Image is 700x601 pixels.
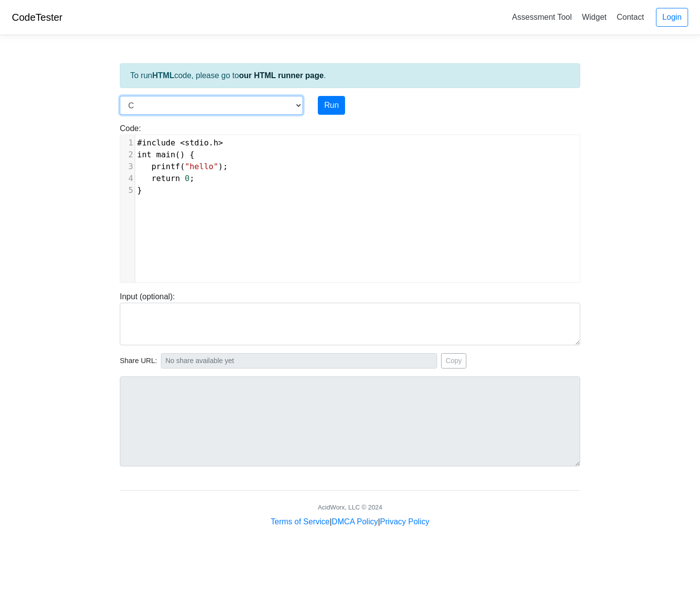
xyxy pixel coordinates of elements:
[185,138,208,147] span: stdio
[151,174,180,183] span: return
[441,353,466,369] button: Copy
[656,8,688,27] a: Login
[112,123,588,283] div: Code:
[218,138,223,147] span: >
[137,150,195,159] span: () {
[120,356,157,367] span: Share URL:
[120,161,135,173] div: 3
[185,162,218,171] span: "hello"
[137,150,151,159] span: int
[112,291,588,345] div: Input (optional):
[318,96,345,115] button: Run
[120,173,135,185] div: 4
[120,137,135,149] div: 1
[271,516,429,528] div: | |
[156,150,176,159] span: main
[137,185,142,195] span: }
[213,138,218,147] span: h
[239,71,324,80] a: our HTML runner page
[137,174,195,183] span: ;
[120,63,580,88] div: To run code, please go to .
[152,71,174,80] strong: HTML
[137,162,228,171] span: ( );
[332,517,378,526] a: DMCA Policy
[380,517,430,526] a: Privacy Policy
[318,503,382,512] div: AcidWorx, LLC © 2024
[120,185,135,196] div: 5
[151,162,180,171] span: printf
[161,353,437,369] input: No share available yet
[137,138,223,147] span: .
[12,12,62,23] a: CodeTester
[185,174,190,183] span: 0
[180,138,185,147] span: <
[137,138,175,147] span: #include
[508,9,576,25] a: Assessment Tool
[120,149,135,161] div: 2
[271,517,330,526] a: Terms of Service
[578,9,610,25] a: Widget
[613,9,648,25] a: Contact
